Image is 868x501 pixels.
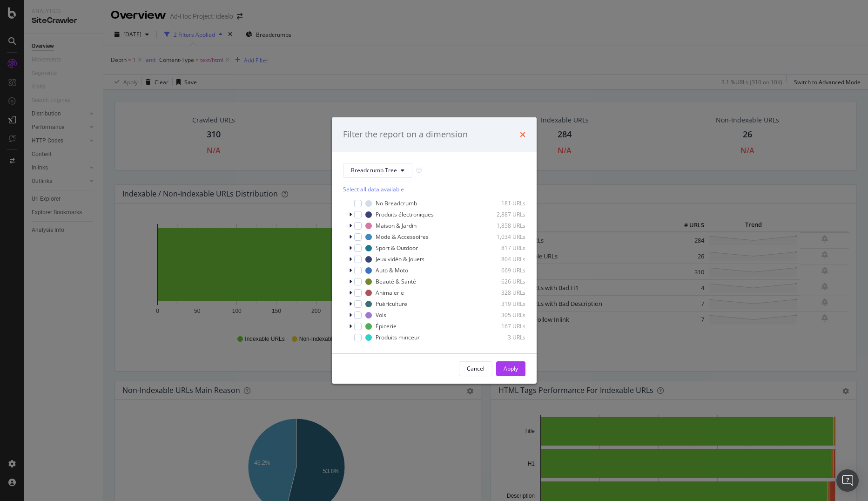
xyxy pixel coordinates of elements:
div: times [520,129,525,141]
div: Jeux vidéo & Jouets [376,255,424,263]
button: Apply [496,361,525,376]
div: 804 URLs [480,255,525,263]
div: 2,887 URLs [480,210,525,218]
div: Maison & Jardin [376,222,417,230]
div: Produits minceur [376,333,420,341]
div: 1,858 URLs [480,222,525,230]
div: 3 URLs [480,333,525,341]
div: 669 URLs [480,266,525,274]
div: Filter the report on a dimension [343,129,468,141]
div: 305 URLs [480,311,525,319]
div: Beauté & Santé [376,278,416,285]
div: 167 URLs [480,322,525,330]
button: Breadcrumb Tree [343,163,412,178]
div: Vols [376,311,386,319]
div: 626 URLs [480,278,525,285]
div: 181 URLs [480,199,525,207]
div: Épicerie [376,322,397,330]
div: Sport & Outdoor [376,244,418,252]
div: Animalerie [376,289,404,297]
div: 817 URLs [480,244,525,252]
div: No Breadcrumb [376,199,417,207]
div: 1,034 URLs [480,233,525,241]
div: Apply [504,365,518,372]
button: Cancel [459,361,492,376]
div: Cancel [467,365,484,372]
span: Breadcrumb Tree [351,166,397,174]
div: 328 URLs [480,289,525,297]
div: 319 URLs [480,300,525,308]
div: Select all data available [343,185,525,193]
div: Mode & Accessoires [376,233,429,241]
div: modal [332,117,537,384]
div: Puériculture [376,300,407,308]
div: Auto & Moto [376,266,408,274]
div: Produits électroniques [376,210,434,218]
div: Open Intercom Messenger [836,469,859,492]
